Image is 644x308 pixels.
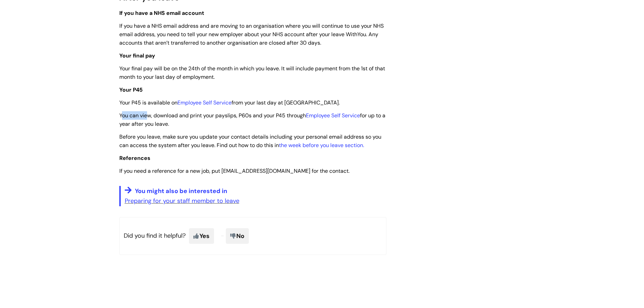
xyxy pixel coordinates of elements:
[189,228,214,244] span: Yes
[119,155,150,162] span: References
[226,228,249,244] span: No
[119,167,350,174] span: If you need a reference for a new job, put [EMAIL_ADDRESS][DOMAIN_NAME] for the contact.
[119,86,143,93] span: Your P45
[119,22,384,46] span: If you have a NHS email address and are moving to an organisation where you will continue to use ...
[135,187,227,195] span: You might also be interested in
[177,99,232,106] a: Employee Self Service
[279,142,364,149] a: the week before you leave section.
[119,65,385,80] span: Your final pay will be on the 24th of the month in which you leave. It will include payment from ...
[119,217,386,255] p: Did you find it helpful?
[125,197,239,205] a: Preparing for your staff member to leave
[119,112,385,127] span: You can view, download and print your payslips, P60s and your P45 through for up to a year after ...
[119,9,204,17] span: If you have a NHS email account
[119,99,340,106] span: Your P45 is available on from your last day at [GEOGRAPHIC_DATA].
[306,112,360,119] a: Employee Self Service
[119,52,155,59] span: Your final pay
[119,133,381,149] span: Before you leave, make sure you update your contact details including your personal email address...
